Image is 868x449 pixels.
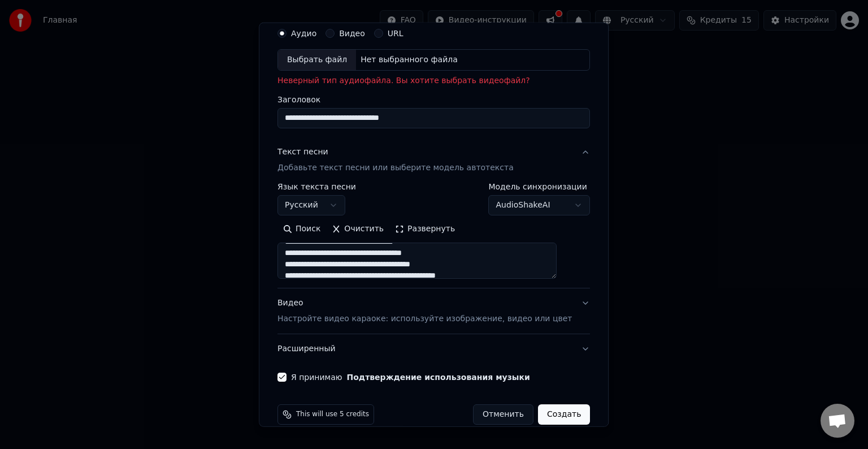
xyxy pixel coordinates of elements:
[291,373,530,381] label: Я принимаю
[327,220,390,238] button: Очистить
[277,146,328,158] div: Текст песни
[388,29,403,37] label: URL
[277,220,326,238] button: Поиск
[277,137,590,183] button: Текст песниДобавьте текст песни или выберите модель автотекста
[277,75,590,87] p: Неверный тип аудиофайла. Вы хотите выбрать видеофайл?
[356,54,462,66] div: Нет выбранного файла
[277,297,572,325] div: Видео
[473,404,533,425] button: Отменить
[277,183,356,191] label: Язык текста песни
[538,404,590,425] button: Создать
[389,220,461,238] button: Развернуть
[278,50,356,70] div: Выбрать файл
[277,183,590,288] div: Текст песниДобавьте текст песни или выберите модель автотекста
[277,288,590,334] button: ВидеоНастройте видео караоке: используйте изображение, видео или цвет
[277,96,590,103] label: Заголовок
[277,313,572,325] p: Настройте видео караоке: используйте изображение, видео или цвет
[277,334,590,364] button: Расширенный
[489,183,591,191] label: Модель синхронизации
[347,373,530,381] button: Я принимаю
[277,162,514,174] p: Добавьте текст песни или выберите модель автотекста
[291,29,316,37] label: Аудио
[296,410,369,419] span: This will use 5 credits
[339,29,365,37] label: Видео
